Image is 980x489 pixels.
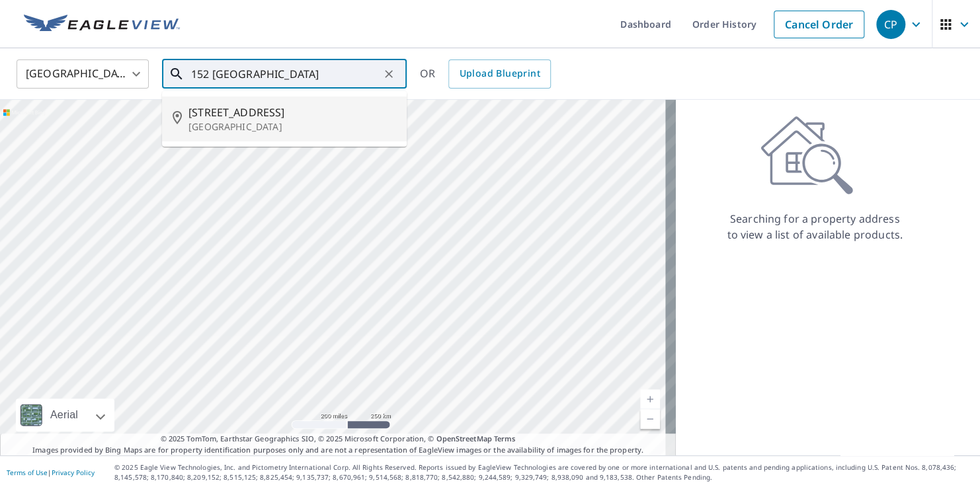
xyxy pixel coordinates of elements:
[436,433,491,443] a: OpenStreetMap
[448,59,550,89] a: Upload Blueprint
[17,56,149,93] div: [GEOGRAPHIC_DATA]
[188,104,396,120] span: [STREET_ADDRESS]
[494,433,516,443] a: Terms
[52,468,95,477] a: Privacy Policy
[114,463,973,482] p: © 2025 Eagle View Technologies, Inc. and Pictometry International Corp. All Rights Reserved. Repo...
[191,56,380,93] input: Search by address or latitude-longitude
[876,10,905,39] div: CP
[640,389,660,409] a: Current Level 5, Zoom In
[24,15,180,34] img: EV Logo
[16,398,114,432] div: Aerial
[380,65,398,83] button: Clear
[420,59,551,89] div: OR
[7,469,95,476] p: |
[640,409,660,429] a: Current Level 5, Zoom Out
[7,468,48,477] a: Terms of Use
[774,11,864,38] a: Cancel Order
[161,433,516,445] span: © 2025 TomTom, Earthstar Geographics SIO, © 2025 Microsoft Corporation, ©
[459,65,540,82] span: Upload Blueprint
[188,120,396,133] p: [GEOGRAPHIC_DATA]
[46,398,82,432] div: Aerial
[726,211,903,243] p: Searching for a property address to view a list of available products.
